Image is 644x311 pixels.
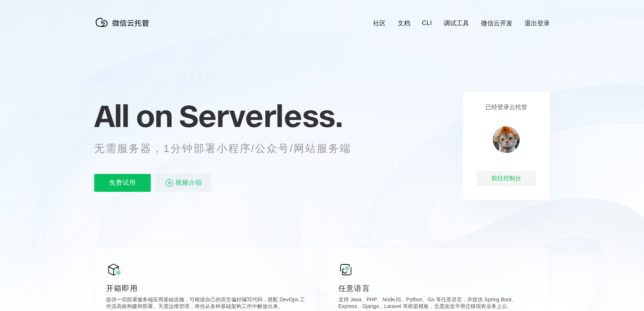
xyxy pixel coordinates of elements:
[175,174,202,192] span: 视频介绍
[525,19,550,28] a: 退出登录
[94,25,154,31] a: 微信云托管
[94,174,151,192] p: 免费试用
[476,171,536,186] div: 前往控制台
[94,15,154,30] img: 微信云托管
[165,178,174,187] img: video_play.svg
[481,19,513,28] a: 微信云开发
[485,104,527,111] p: 已经登录云托管
[94,97,172,134] span: All on
[338,283,538,293] p: 任意语言
[94,141,365,156] p: 无需服务器，1分钟部署小程序/公众号/网站服务端
[444,19,469,28] a: 调试工具
[179,97,342,134] span: Serverless.
[398,19,410,28] a: 文档
[106,283,306,293] p: 开箱即用
[373,19,386,28] a: 社区
[422,19,432,27] a: CLI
